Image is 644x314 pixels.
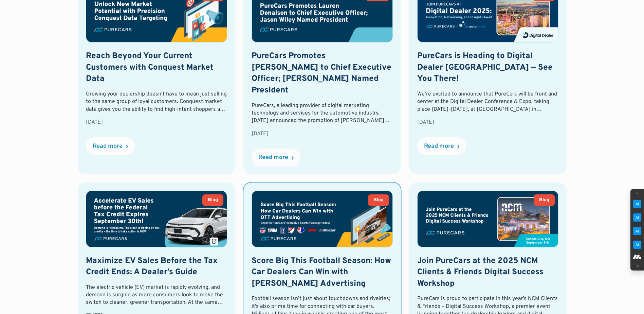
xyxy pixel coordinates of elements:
[252,51,393,96] h2: PureCars Promotes [PERSON_NAME] to Chief Executive Officer; [PERSON_NAME] Named President
[417,90,558,113] div: We’re excited to announce that PureCars will be front and center at the Digital Dealer Conference...
[208,198,218,203] div: Blog
[633,241,641,249] img: Web Page Summarizer icon
[86,51,227,85] h2: Reach Beyond Your Current Customers with Conquest Market Data
[252,102,393,125] div: PureCars, a leading provider of digital marketing technology and services for the automotive indu...
[633,227,641,235] img: Dakota Structured Recipe Generated icon
[258,155,288,161] div: Read more
[86,284,227,307] div: The electric vehicle (EV) market is rapidly evolving, and demand is surging as more consumers loo...
[417,119,558,126] div: [DATE]
[417,51,558,85] h2: PureCars is Heading to Digital Dealer [GEOGRAPHIC_DATA] — See You There!
[93,143,123,150] div: Read more
[417,256,558,290] h2: Join PureCars at the 2025 NCM Clients & Friends Digital Success Workshop
[424,143,454,150] div: Read more
[86,119,227,126] div: [DATE]
[633,200,641,208] img: Dakota II Key Point Extractor icon
[252,130,393,138] div: [DATE]
[86,256,227,278] h2: Maximize EV Sales Before the Tax Credit Ends: A Dealer’s Guide
[539,198,549,203] div: Blog
[252,256,393,290] h2: Score Big This Football Season: How Car Dealers Can Win with [PERSON_NAME] Advertising
[633,213,641,222] img: Dakota Blog Post Generator icon
[373,198,384,203] div: Blog
[86,90,227,113] div: Growing your dealership doesn’t have to mean just selling to the same group of loyal customers. C...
